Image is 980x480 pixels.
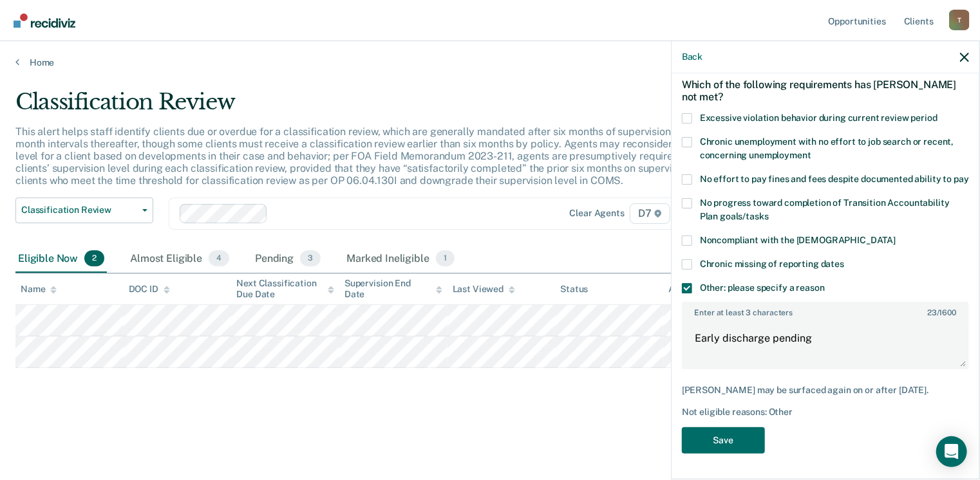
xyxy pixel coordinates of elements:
label: Enter at least 3 characters [683,303,968,317]
span: Chronic missing of reporting dates [700,259,844,269]
div: Not eligible reasons: Other [682,407,969,418]
img: Recidiviz [14,14,75,28]
div: Marked Ineligible [344,245,457,273]
span: Chronic unemployment with no effort to job search or recent, concerning unemployment [700,136,954,160]
div: Status [560,284,588,295]
div: Open Intercom Messenger [936,436,967,467]
span: Classification Review [21,205,137,216]
span: No progress toward completion of Transition Accountability Plan goals/tasks [700,198,950,221]
div: Last Viewed [453,284,515,295]
span: Noncompliant with the [DEMOGRAPHIC_DATA] [700,235,896,245]
div: DOC ID [129,284,170,295]
span: 3 [300,250,321,267]
span: Excessive violation behavior during current review period [700,113,938,123]
div: T [949,10,970,30]
div: Pending [252,245,323,273]
div: Classification Review [15,89,751,125]
div: Almost Eligible [127,245,232,273]
span: 4 [209,250,229,267]
span: 2 [84,250,104,267]
span: 23 [927,308,937,317]
p: This alert helps staff identify clients due or overdue for a classification review, which are gen... [15,125,747,187]
textarea: Early discharge pending [683,320,968,368]
span: D7 [630,203,670,224]
div: [PERSON_NAME] may be surfaced again on or after [DATE]. [682,385,969,396]
div: Clear agents [570,208,625,219]
a: Home [15,57,965,68]
div: Name [21,284,57,295]
div: Eligible Now [15,245,107,273]
span: 1 [436,250,455,267]
div: Which of the following requirements has [PERSON_NAME] not met? [682,68,969,113]
span: Other: please specify a reason [700,282,825,293]
div: Assigned to [668,284,729,295]
button: Profile dropdown button [949,10,970,30]
span: / 1600 [927,308,956,317]
button: Save [682,427,765,454]
div: Supervision End Date [344,278,442,300]
button: Back [682,51,702,62]
div: Next Classification Due Date [236,278,334,300]
span: No effort to pay fines and fees despite documented ability to pay [700,174,969,184]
